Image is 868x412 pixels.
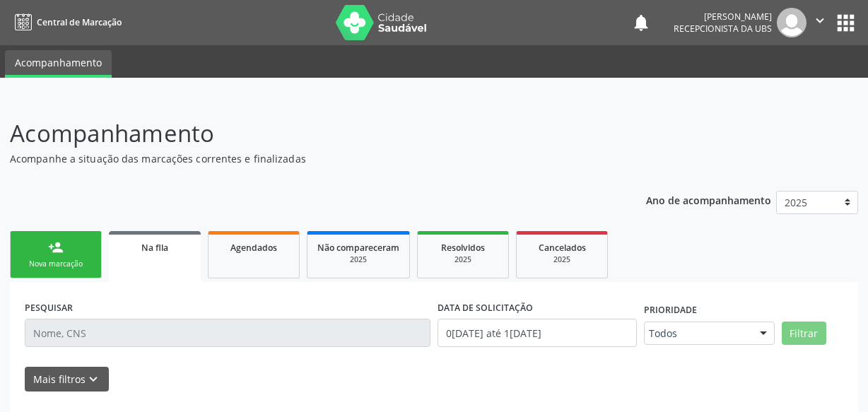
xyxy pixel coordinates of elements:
input: Nome, CNS [25,319,430,347]
span: Recepcionista da UBS [674,23,772,35]
a: Acompanhamento [5,50,112,78]
img: img [777,8,807,37]
span: Agendados [230,242,277,254]
span: Resolvidos [441,242,485,254]
p: Ano de acompanhamento [646,191,771,208]
button: apps [833,11,858,35]
span: Cancelados [539,242,586,254]
button:  [807,8,833,37]
span: Central de Marcação [37,16,122,28]
span: Todos [649,326,746,341]
div: 2025 [527,254,597,265]
button: notifications [631,13,651,33]
a: Central de Marcação [10,11,122,34]
label: Prioridade [644,300,697,322]
i:  [812,13,828,28]
i: keyboard_arrow_down [86,372,101,387]
p: Acompanhamento [10,116,604,151]
div: Nova marcação [20,259,91,269]
div: [PERSON_NAME] [674,11,772,23]
div: 2025 [317,254,399,265]
span: Não compareceram [317,242,399,254]
label: DATA DE SOLICITAÇÃO [438,297,533,319]
div: person_add [48,240,64,255]
button: Filtrar [782,322,826,346]
input: Selecione um intervalo [438,319,637,347]
div: 2025 [428,254,498,265]
span: Na fila [141,242,168,254]
button: Mais filtroskeyboard_arrow_down [25,367,109,392]
label: PESQUISAR [25,297,73,319]
p: Acompanhe a situação das marcações correntes e finalizadas [10,151,604,166]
